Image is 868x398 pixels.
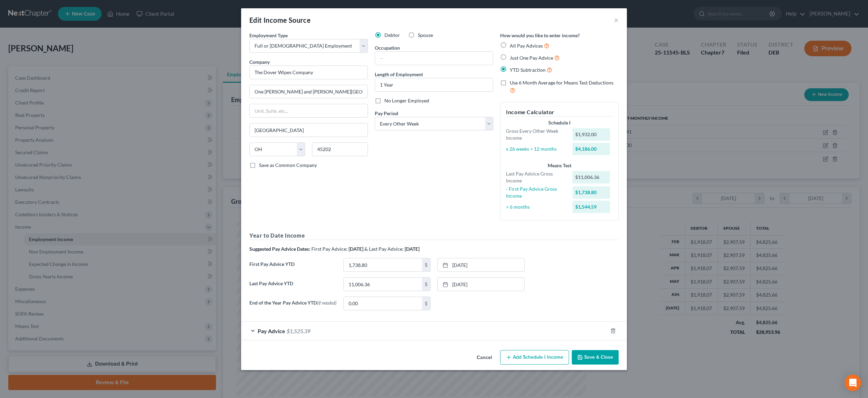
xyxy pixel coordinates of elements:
[572,128,610,141] div: $1,932.00
[317,300,337,306] span: (if needed)
[250,104,368,117] input: Unit, Suite, etc...
[506,119,613,126] div: Schedule I
[506,108,613,117] h5: Income Calculator
[249,32,288,38] span: Employment Type
[250,85,368,98] input: Enter address...
[506,162,613,169] div: Means Test
[510,43,543,49] span: All Pay Advices
[364,246,404,252] span: & Last Pay Advice:
[572,201,610,213] div: $1,544.59
[510,80,613,86] span: Use 6 Month Average for Means Test Deductions
[500,350,569,365] button: Add Schedule I Income
[250,123,368,137] input: Enter city...
[418,32,433,38] span: Spouse
[384,98,429,103] span: No Longer Employed
[344,297,422,310] input: 0.00
[572,186,610,199] div: $1,738.80
[259,162,317,168] span: Save as Common Company
[422,258,430,271] div: $
[249,15,311,25] div: Edit Income Source
[312,142,368,156] input: Enter zip...
[258,328,285,334] span: Pay Advice
[572,350,619,365] button: Save & Close
[503,203,569,210] div: ÷ 6 months
[422,278,430,291] div: $
[438,278,524,291] a: [DATE]
[422,297,430,310] div: $
[845,375,861,391] div: Open Intercom Messenger
[311,246,348,252] span: First Pay Advice:
[503,186,569,199] div: - First Pay Advice Gross Income
[287,328,310,334] span: $1,525.39
[375,71,423,78] label: Length of Employment
[503,146,569,152] div: x 26 weeks ÷ 12 months
[249,246,310,252] strong: Suggested Pay Advice Dates:
[246,297,340,316] label: End of the Year Pay Advice YTD
[438,258,524,271] a: [DATE]
[572,171,610,183] div: $11,006.36
[249,66,368,79] input: Search company by name...
[349,246,363,252] strong: [DATE]
[246,258,340,277] label: First Pay Advice YTD
[503,128,569,141] div: Gross Every Other Week Income
[344,258,422,271] input: 0.00
[249,231,619,240] h5: Year to Date Income
[471,351,497,365] button: Cancel
[500,32,580,39] label: How would you like to enter income?
[375,52,493,65] input: --
[572,143,610,155] div: $4,186.00
[375,78,493,91] input: ex: 2 years
[344,278,422,291] input: 0.00
[375,110,398,116] span: Pay Period
[503,170,569,184] div: Last Pay Advice Gross Income
[614,16,619,24] button: ×
[384,32,400,38] span: Debtor
[375,44,400,51] label: Occupation
[246,277,340,297] label: Last Pay Advice YTD
[510,55,553,61] span: Just One Pay Advice
[405,246,420,252] strong: [DATE]
[510,67,546,73] span: YTD Subtraction
[249,59,270,65] span: Company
